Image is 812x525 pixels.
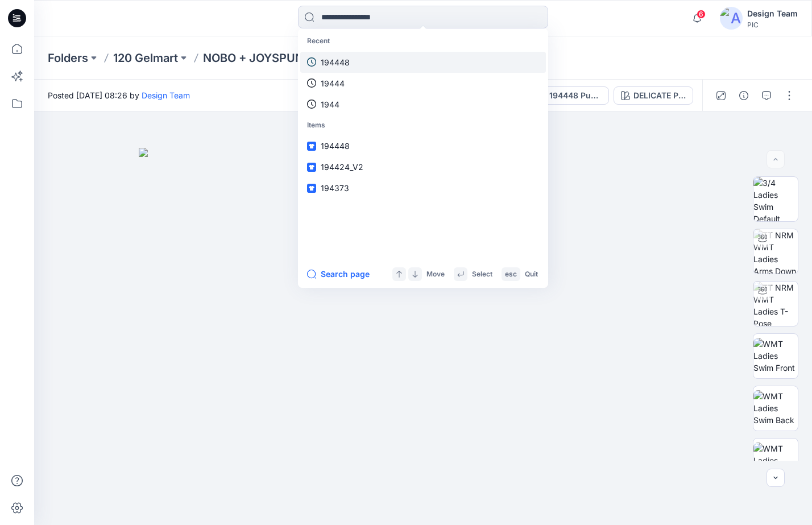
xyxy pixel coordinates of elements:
img: TT NRM WMT Ladies Arms Down [753,229,798,274]
a: 194424_V2 [300,156,546,177]
a: 194448 [300,52,546,73]
p: esc [505,268,517,280]
img: WMT Ladies Swim Left [753,443,798,478]
span: 194373 [321,183,349,193]
div: 194448 Push up +Diamante Wire Channel [549,89,602,102]
button: Search page [307,267,370,281]
p: Select [472,268,492,280]
a: 19444 [300,73,546,94]
span: 194424_V2 [321,162,363,172]
span: 6 [697,10,706,19]
a: NOBO + JOYSPUN - 20250912_120_GC [203,50,368,66]
p: Items [300,115,546,136]
span: 194448 [321,141,350,151]
img: WMT Ladies Swim Back [753,390,798,426]
a: Folders [48,50,88,66]
p: 194448 [321,56,350,68]
button: DELICATE PINK [614,86,693,105]
div: DELICATE PINK [633,89,686,102]
div: PIC [747,20,798,29]
img: WMT Ladies Swim Front [753,338,798,374]
img: avatar [720,7,743,30]
img: TT NRM WMT Ladies T-Pose [753,282,798,326]
a: Design Team [142,90,190,100]
p: Quit [525,268,538,280]
p: 19444 [321,77,345,89]
p: 1944 [321,98,339,110]
button: 194448 Push up +Diamante Wire Channel [529,86,609,105]
button: Details [735,86,753,105]
div: Design Team [747,7,798,20]
a: 194373 [300,177,546,199]
a: 120 Gelmart [113,50,178,66]
a: 194448 [300,135,546,156]
img: 3/4 Ladies Swim Default [753,177,798,221]
span: Posted [DATE] 08:26 by [48,89,190,101]
p: Recent [300,31,546,52]
p: Move [426,268,445,280]
a: 1944 [300,94,546,115]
